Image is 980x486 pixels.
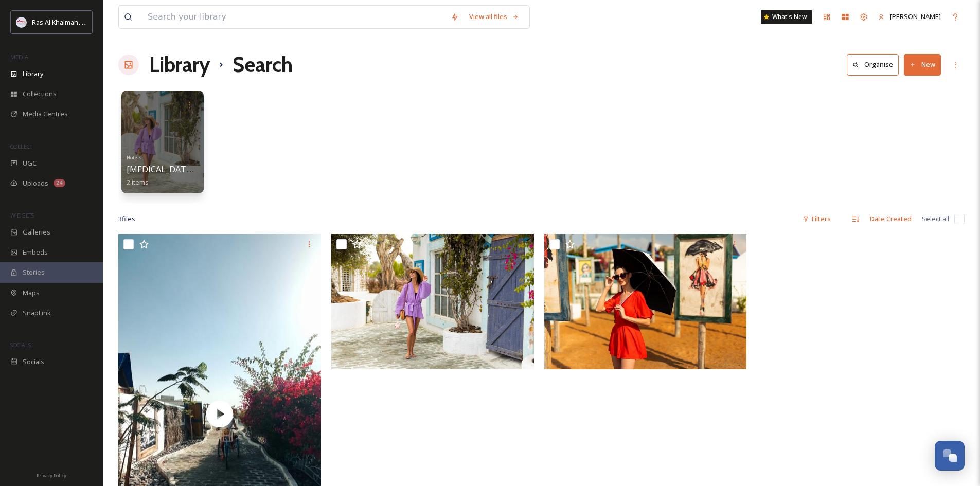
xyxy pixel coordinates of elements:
[23,178,48,188] span: Uploads
[127,154,141,161] span: Hotels
[23,89,57,99] span: Collections
[23,158,37,168] span: UGC
[797,209,836,229] div: Filters
[23,109,68,119] span: Media Centres
[331,234,534,369] img: Lady in Banan beach.jpg
[37,472,66,479] span: Privacy Policy
[847,54,904,75] a: Organise
[10,341,31,349] span: SOCIALS
[127,177,149,187] span: 2 items
[890,12,941,21] span: [PERSON_NAME]
[922,214,949,224] span: Select all
[865,209,917,229] div: Date Created
[32,17,177,27] span: Ras Al Khaimah Tourism Development Authority
[149,49,210,80] a: Library
[23,288,40,298] span: Maps
[23,69,43,79] span: Library
[54,179,65,187] div: 24
[127,152,277,187] a: Hotels[MEDICAL_DATA][GEOGRAPHIC_DATA]2 items
[23,357,44,367] span: Socials
[10,211,34,219] span: WIDGETS
[142,6,446,28] input: Search your library
[23,247,48,257] span: Embeds
[847,54,899,75] button: Organise
[118,214,135,224] span: 3 file s
[904,54,941,75] button: New
[23,227,50,237] span: Galleries
[233,49,293,80] h1: Search
[544,234,747,369] img: Lady in Banan beach.jpg
[16,17,27,27] img: Logo_RAKTDA_RGB-01.png
[464,7,524,27] a: View all files
[10,53,28,61] span: MEDIA
[10,142,32,150] span: COLLECT
[127,164,277,175] span: [MEDICAL_DATA][GEOGRAPHIC_DATA]
[23,267,45,277] span: Stories
[873,7,946,27] a: [PERSON_NAME]
[761,10,812,24] a: What's New
[935,441,965,471] button: Open Chat
[23,308,51,318] span: SnapLink
[37,469,66,481] a: Privacy Policy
